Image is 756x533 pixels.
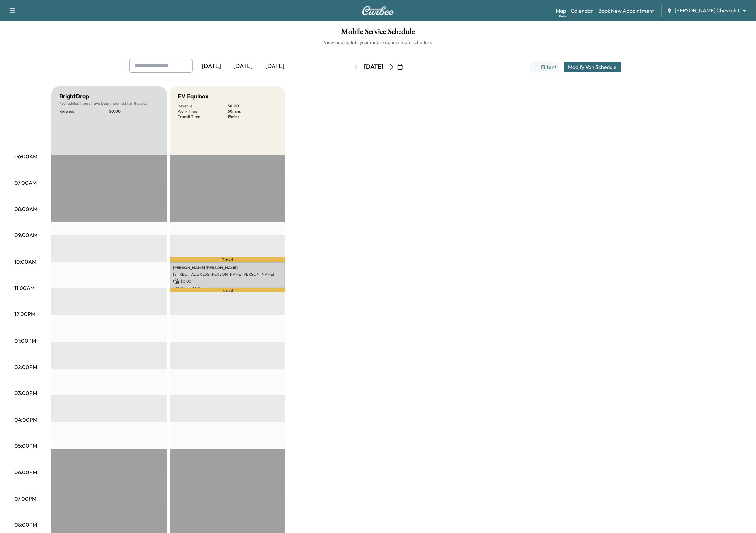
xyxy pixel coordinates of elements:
[173,272,282,277] p: [STREET_ADDRESS][PERSON_NAME][PERSON_NAME]
[173,286,282,291] p: 10:00 am - 11:00 am
[228,114,277,119] p: 19 mins
[571,7,593,15] a: Calendar
[362,6,394,15] img: Curbee Logo
[178,103,228,109] p: Revenue
[564,62,621,72] button: Modify Van Schedule
[7,39,749,46] h6: View and update your mobile appointment schedule.
[14,389,37,397] p: 03:00PM
[173,265,282,270] p: [PERSON_NAME] [PERSON_NAME]
[228,109,277,114] p: 60 mins
[178,114,228,119] p: Transit Time
[178,92,208,101] h5: EV Equinox
[59,109,109,114] p: Revenue
[14,284,35,292] p: 11:00AM
[14,205,37,213] p: 08:00AM
[14,416,37,424] p: 04:00PM
[7,28,749,39] h1: Mobile Service Schedule
[170,257,285,262] p: Travel
[675,7,740,14] span: [PERSON_NAME] Chevrolet
[173,278,282,284] p: $ 0.00
[195,59,227,74] div: [DATE]
[14,442,37,450] p: 05:00PM
[14,468,37,476] p: 06:00PM
[553,65,555,69] span: ●
[599,7,654,15] a: Book New Appointment
[59,101,159,106] p: Scheduled hours have been modified for this day
[170,288,285,292] p: Travel
[14,521,37,529] p: 08:00PM
[109,109,159,114] p: $ 0.00
[14,363,37,371] p: 02:00PM
[227,59,259,74] div: [DATE]
[259,59,291,74] div: [DATE]
[14,310,35,318] p: 12:00PM
[556,7,566,15] a: MapBeta
[228,103,277,109] p: $ 0.00
[559,14,566,19] div: Beta
[14,495,36,503] p: 07:00PM
[541,63,553,71] span: Filter
[59,92,89,101] h5: BrightDrop
[364,63,383,71] div: [DATE]
[14,258,36,266] p: 10:00AM
[178,109,228,114] p: Work Time
[14,231,37,239] p: 09:00AM
[530,62,559,72] button: Filter●1
[14,337,36,345] p: 01:00PM
[14,152,37,160] p: 06:00AM
[14,179,37,186] p: 07:00AM
[555,64,556,70] span: 1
